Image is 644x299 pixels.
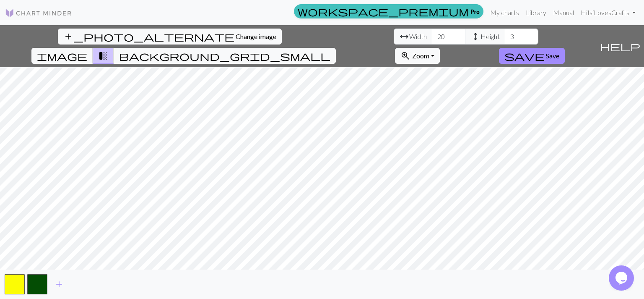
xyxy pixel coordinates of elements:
span: help [600,40,640,52]
a: Manual [550,4,577,21]
span: Save [546,52,559,60]
span: Zoom [412,52,429,60]
a: HiIsiLovesCrafts [577,4,639,21]
span: add_photo_alternate [63,31,234,42]
a: Library [522,4,550,21]
button: Add color [49,276,70,292]
button: Help [596,25,644,67]
span: Width [409,31,427,42]
span: add [54,278,64,290]
span: height [470,31,480,42]
span: zoom_in [400,50,410,62]
span: arrow_range [399,31,409,42]
iframe: chat widget [609,265,636,291]
span: image [37,50,87,62]
span: background_grid_small [119,50,330,62]
a: Pro [294,4,483,18]
button: Zoom [395,48,440,64]
a: My charts [487,4,522,21]
span: transition_fade [98,50,108,62]
span: save [504,50,545,62]
span: workspace_premium [298,5,469,17]
span: Change image [236,32,276,40]
button: Save [499,48,565,64]
img: Logo [5,8,72,18]
button: Change image [58,29,282,45]
span: Height [480,31,500,42]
